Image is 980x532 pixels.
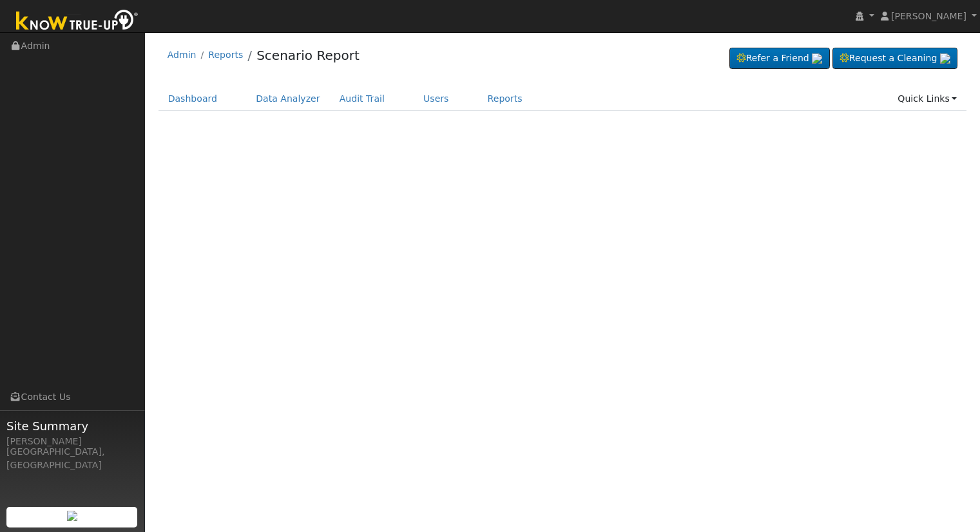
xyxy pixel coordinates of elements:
[891,11,966,21] span: [PERSON_NAME]
[208,50,243,60] a: Reports
[6,445,138,472] div: [GEOGRAPHIC_DATA], [GEOGRAPHIC_DATA]
[729,48,830,70] a: Refer a Friend
[159,87,227,111] a: Dashboard
[478,87,532,111] a: Reports
[812,53,822,64] img: retrieve
[256,48,360,63] a: Scenario Report
[246,87,330,111] a: Data Analyzer
[414,87,459,111] a: Users
[888,87,966,111] a: Quick Links
[330,87,394,111] a: Audit Trail
[940,53,950,64] img: retrieve
[10,7,145,36] img: Know True-Up
[832,48,957,70] a: Request a Cleaning
[6,435,138,448] div: [PERSON_NAME]
[67,511,77,521] img: retrieve
[6,417,138,435] span: Site Summary
[168,50,197,60] a: Admin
